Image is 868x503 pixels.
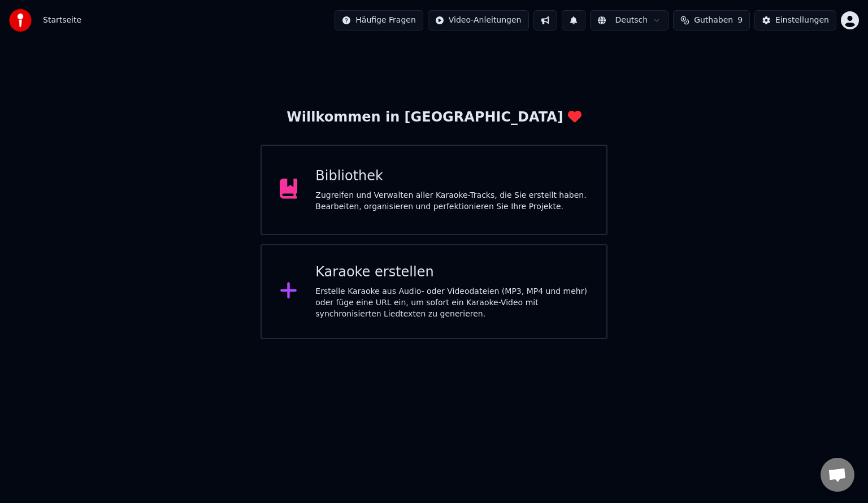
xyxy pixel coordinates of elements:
[315,190,588,213] div: Zugreifen und Verwalten aller Karaoke-Tracks, die Sie erstellt haben. Bearbeiten, organisieren un...
[428,10,529,31] button: Video-Anleitungen
[315,167,588,185] div: Bibliothek
[821,458,854,492] div: Chat öffnen
[9,9,32,32] img: youka
[43,15,81,26] nav: breadcrumb
[775,15,829,26] div: Einstellungen
[287,109,581,127] div: Willkommen in [GEOGRAPHIC_DATA]
[315,263,588,281] div: Karaoke erstellen
[754,10,836,31] button: Einstellungen
[673,10,750,31] button: Guthaben9
[737,15,743,26] span: 9
[335,10,423,31] button: Häufige Fragen
[694,15,733,26] span: Guthaben
[43,15,81,26] span: Startseite
[315,286,588,320] div: Erstelle Karaoke aus Audio- oder Videodateien (MP3, MP4 und mehr) oder füge eine URL ein, um sofo...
